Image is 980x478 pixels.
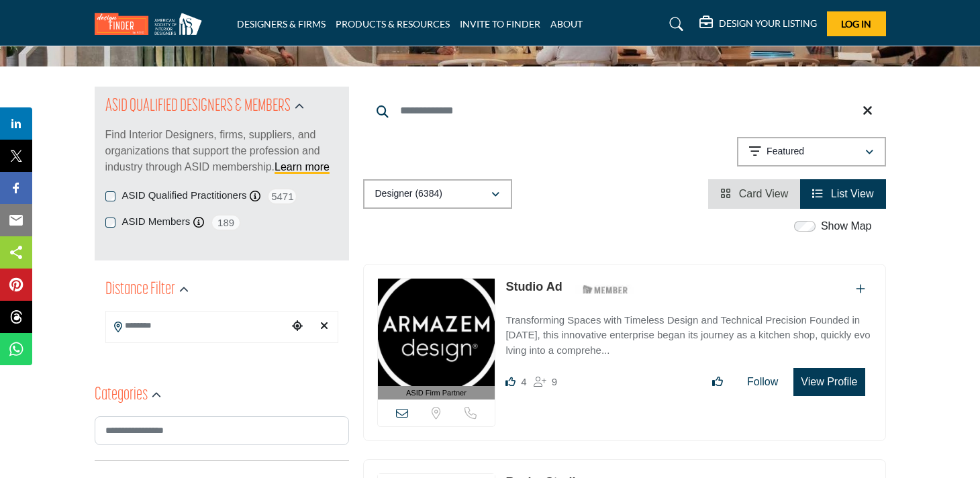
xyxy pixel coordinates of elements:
div: Choose your current location [287,312,307,341]
p: Designer (6384) [375,187,442,201]
label: Show Map [821,218,872,234]
div: Followers [534,374,557,390]
p: Find Interior Designers, firms, suppliers, and organizations that support the profession and indu... [105,127,338,175]
button: Featured [737,137,886,166]
span: 9 [552,376,557,387]
a: DESIGNERS & FIRMS [237,18,326,30]
input: Search Category [95,416,349,445]
a: Learn more [275,161,330,173]
div: DESIGN YOUR LISTING [699,16,817,32]
input: Search Location [106,313,287,339]
img: ASID Members Badge Icon [575,281,636,298]
span: ASID Firm Partner [406,387,467,399]
a: View Card [720,188,788,199]
i: Likes [505,377,516,387]
a: PRODUCTS & RESOURCES [336,18,450,30]
input: ASID Members checkbox [105,218,115,228]
button: Designer (6384) [363,179,512,209]
a: Add To List [856,283,865,295]
button: Log In [827,11,886,36]
input: ASID Qualified Practitioners checkbox [105,191,115,201]
button: Follow [738,369,787,395]
h2: Categories [95,383,148,408]
p: Featured [767,145,804,158]
li: Card View [708,179,800,209]
label: ASID Members [122,214,191,230]
div: Clear search location [314,312,334,341]
span: 5471 [267,188,297,205]
input: Search Keyword [363,95,886,127]
a: Studio Ad [505,280,562,293]
img: Studio Ad [378,279,495,386]
a: ABOUT [550,18,583,30]
a: Search [656,13,692,35]
label: ASID Qualified Practitioners [122,188,247,203]
img: Site Logo [95,13,209,35]
span: 4 [521,376,526,387]
a: View List [812,188,873,199]
h2: Distance Filter [105,278,175,302]
a: INVITE TO FINDER [460,18,540,30]
a: ASID Firm Partner [378,279,495,400]
p: Studio Ad [505,278,562,296]
h5: DESIGN YOUR LISTING [719,17,817,30]
button: View Profile [793,368,865,396]
p: Transforming Spaces with Timeless Design and Technical Precision Founded in [DATE], this innovati... [505,313,871,358]
span: Log In [841,18,871,30]
button: Like listing [703,369,732,395]
h2: ASID QUALIFIED DESIGNERS & MEMBERS [105,95,291,119]
span: 189 [211,214,241,231]
span: Card View [739,188,789,199]
li: List View [800,179,885,209]
span: List View [831,188,874,199]
a: Transforming Spaces with Timeless Design and Technical Precision Founded in [DATE], this innovati... [505,305,871,358]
